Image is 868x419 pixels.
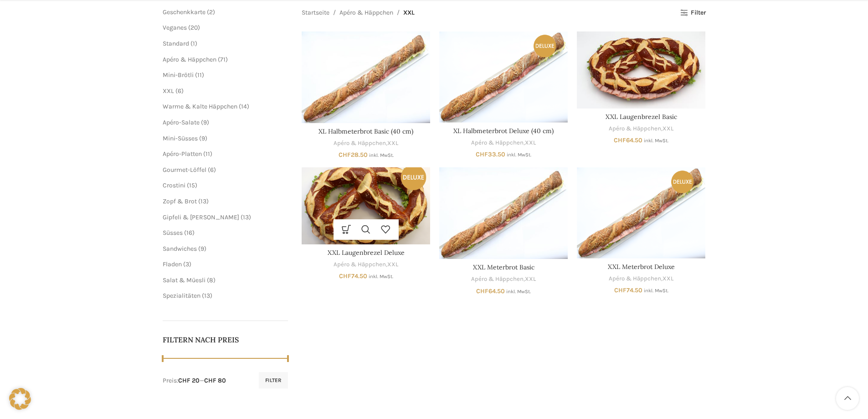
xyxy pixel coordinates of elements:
[178,377,200,384] span: CHF 20
[577,31,705,109] a: XXL Laugenbrezel Basic
[476,287,488,295] span: CHF
[663,274,673,283] a: XXL
[318,127,413,135] a: XL Halbmeterbrot Basic (40 cm)
[387,260,398,269] a: XXL
[369,274,393,279] small: inkl. MwSt.
[439,167,568,259] a: XXL Meterbrot Basic
[473,263,534,271] a: XXL Meterbrot Basic
[210,166,214,174] span: 6
[507,152,531,158] small: inkl. MwSt.
[163,71,194,79] a: Mini-Brötli
[577,274,705,283] div: ,
[197,71,202,79] span: 11
[163,260,182,268] a: Fladen
[163,150,202,158] a: Apéro-Platten
[163,276,205,284] a: Salat & Müesli
[644,288,668,294] small: inkl. MwSt.
[302,8,329,18] a: Startseite
[163,56,216,63] a: Apéro & Häppchen
[200,197,206,205] span: 13
[614,136,642,144] bdi: 64.50
[185,260,189,268] span: 3
[302,139,430,148] div: ,
[339,151,368,159] bdi: 28.50
[205,150,210,158] span: 11
[204,377,226,384] span: CHF 80
[334,260,386,269] a: Apéro & Häppchen
[608,263,675,271] a: XXL Meterbrot Deluxe
[163,119,200,126] a: Apéro-Salate
[163,335,288,345] h5: Filtern nach Preis
[190,24,198,31] span: 20
[471,139,524,147] a: Apéro & Häppchen
[163,229,183,237] span: Süsses
[163,40,189,47] a: Standard
[471,275,524,284] a: Apéro & Häppchen
[476,287,505,295] bdi: 64.50
[186,229,192,237] span: 16
[339,272,351,280] span: CHF
[163,197,197,205] a: Zopf & Brot
[476,150,505,158] bdi: 33.50
[609,124,661,133] a: Apéro & Häppchen
[163,8,205,16] a: Geschenkkarte
[836,387,859,410] a: Scroll to top button
[337,219,356,240] a: Wähle Optionen für „XXL Laugenbrezel Deluxe“
[241,103,247,110] span: 14
[663,124,673,133] a: XXL
[614,286,642,294] bdi: 74.50
[339,8,393,18] a: Apéro & Häppchen
[403,8,415,18] span: XXL
[220,56,226,63] span: 71
[163,166,206,174] a: Gourmet-Löffel
[163,134,198,142] a: Mini-Süsses
[189,181,195,189] span: 15
[439,275,568,284] div: ,
[203,119,207,126] span: 9
[356,219,376,240] a: Schnellansicht
[339,151,351,159] span: CHF
[525,275,536,284] a: XXL
[577,124,705,133] div: ,
[209,8,213,16] span: 2
[453,127,554,135] a: XL Halbmeterbrot Deluxe (40 cm)
[163,292,200,300] a: Spezialitäten
[644,138,668,144] small: inkl. MwSt.
[476,150,488,158] span: CHF
[163,87,174,95] a: XXL
[577,167,705,258] a: XXL Meterbrot Deluxe
[178,87,181,95] span: 6
[209,276,213,284] span: 8
[243,213,249,221] span: 13
[339,272,367,280] bdi: 74.50
[163,103,237,110] a: Warme & Kalte Häppchen
[302,8,415,18] nav: Breadcrumb
[163,245,197,253] a: Sandwiches
[334,139,386,148] a: Apéro & Häppchen
[525,139,536,147] a: XXL
[439,31,568,122] a: XL Halbmeterbrot Deluxe (40 cm)
[302,31,430,123] a: XL Halbmeterbrot Basic (40 cm)
[387,139,398,148] a: XXL
[680,9,705,17] a: Filter
[606,113,677,121] a: XXL Laugenbrezel Basic
[163,213,239,221] a: Gipfeli & [PERSON_NAME]
[163,181,185,189] a: Crostini
[200,245,204,253] span: 9
[506,289,531,295] small: inkl. MwSt.
[163,24,187,31] a: Veganes
[614,286,627,294] span: CHF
